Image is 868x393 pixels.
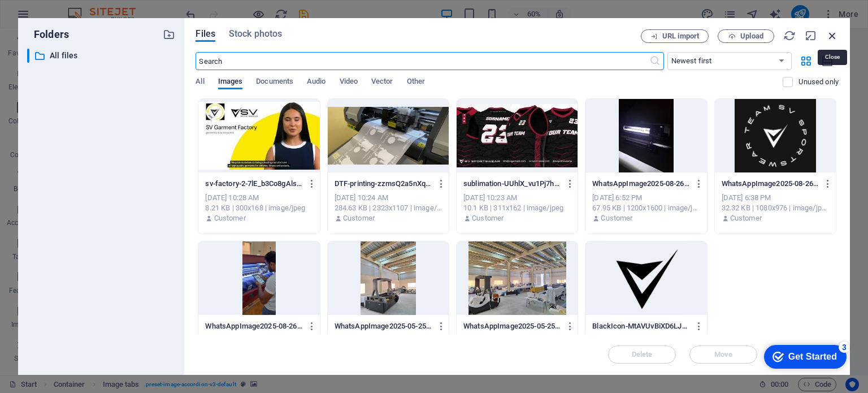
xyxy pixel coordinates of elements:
p: Displays only files that are not in use on the website. Files added during this session can still... [798,77,839,87]
i: Minimize [805,29,817,42]
p: BlackIcon-MtAVUvBiXD6LJ27hVqQFdA.png [592,321,689,331]
p: WhatsAppImage2025-08-26at7.42.01PM-BvMYYIQY1Qp2yCdvrYkYNw.jpeg [592,179,689,189]
div: Get Started [33,12,82,23]
p: sv-factory-2-7lE_b3Co8gAls6zyS8O2AA.jfif [205,179,302,189]
p: Customer [343,213,375,223]
div: 3 [84,2,95,14]
div: ​ [27,49,29,63]
div: Get Started 3 items remaining, 40% complete [9,6,92,29]
div: [DATE] 10:28 AM [205,193,313,203]
span: Video [340,75,358,90]
button: URL import [641,29,709,43]
p: WhatsAppImage2025-05-25at8.17.05PM-FpYVHJObBosBVrBSHD-bAw.jpeg [335,321,432,331]
p: Customer [214,213,246,223]
i: Reload [783,29,796,42]
button: Upload [718,29,774,43]
p: Folders [27,27,69,42]
span: Upload [740,33,763,40]
p: sublimation-UUhlX_vu1Pj7hGGteiKc2w.jfif [463,179,561,189]
p: Customer [730,213,762,223]
span: Documents [256,75,293,90]
div: 10.1 KB | 311x162 | image/jpeg [463,203,571,213]
p: Customer [601,213,632,223]
p: WhatsAppImage2025-08-26at7.34.52PM-r2BYY9GlaB6rC_Sqxo30hQ.jpeg [722,179,819,189]
p: All files [50,49,155,62]
div: 8.21 KB | 300x168 | image/jpeg [205,203,313,213]
span: Vector [371,75,393,90]
input: Search [196,52,649,70]
span: Stock photos [229,27,282,41]
p: DTF-printing-zzmsQ2a5nXqzL7tUGb5V1Q.jpg [335,179,432,189]
div: [DATE] 10:23 AM [463,193,571,203]
p: WhatsAppImage2025-08-26at6.35.23PM-DjzSGMVMDmvo2kfNuaUB8Q.jpeg [205,321,302,331]
span: All [196,75,204,90]
span: Images [218,75,243,90]
p: Customer [472,213,504,223]
span: Files [196,27,215,41]
span: Audio [307,75,325,90]
div: [DATE] 10:24 AM [335,193,442,203]
div: [DATE] 6:52 PM [592,193,700,203]
div: 67.95 KB | 1200x1600 | image/jpeg [592,203,700,213]
span: URL import [662,33,699,40]
div: 32.32 KB | 1080x976 | image/jpeg [722,203,829,213]
i: Create new folder [163,28,175,41]
div: [DATE] 6:38 PM [722,193,829,203]
div: 284.63 KB | 2323x1107 | image/jpeg [335,203,442,213]
span: Other [407,75,425,90]
p: WhatsAppImage2025-05-25at8.17.05PM4-4eJYXKzMuXFAt-37WgO0sA.jpeg [463,321,561,331]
